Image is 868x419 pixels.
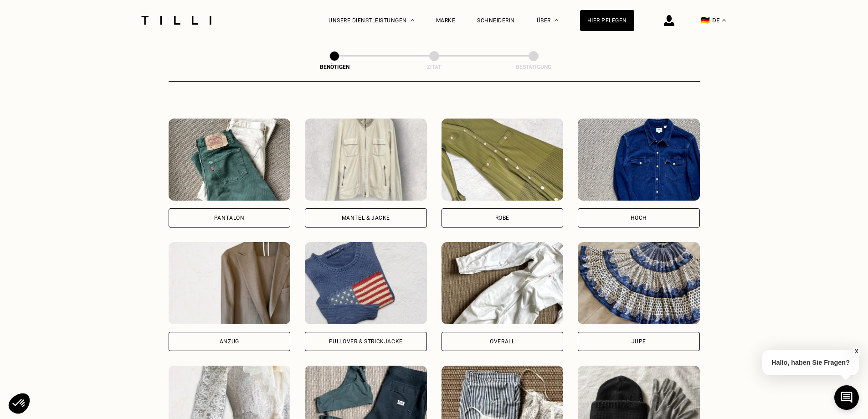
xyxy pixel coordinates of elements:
a: Hier pflegen [580,10,634,31]
img: menu déroulant [722,19,726,21]
img: Dropdown-Menü [411,19,414,21]
img: Tilli retouche votre Pullover & Strickjacke [305,242,427,324]
a: Marke [436,17,456,24]
span: 🇩🇪 [701,16,710,25]
div: Robe [495,215,509,221]
a: Schneiderin [477,17,515,24]
div: Anzug [220,339,239,344]
div: Pullover & Strickjacke [329,339,403,344]
div: Bestätigung [488,64,579,70]
img: Tilli retouche votre Pantalon [169,119,291,201]
img: Dropdown-Menü Über [555,19,558,21]
div: Pantalon [214,215,245,221]
img: Tilli retouche votre Mantel & Jacke [305,119,427,201]
div: Hoch [631,215,647,221]
button: X [852,347,861,357]
img: Tilli Schneiderdienst Logo [138,16,215,25]
div: Mantel & Jacke [342,215,390,221]
div: Benötigen [289,64,380,70]
img: Tilli retouche votre Jupe [578,242,700,324]
img: Tilli retouche votre Overall [442,242,564,324]
p: Hallo, haben Sie Fragen? [762,350,859,375]
div: Zitat [389,64,480,70]
img: Tilli retouche votre Hoch [578,119,700,201]
img: Tilli retouche votre Robe [442,119,564,201]
div: Jupe [632,339,646,344]
div: Overall [490,339,514,344]
img: Anmelde-Icon [664,15,674,26]
img: Tilli retouche votre Anzug [169,242,291,324]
